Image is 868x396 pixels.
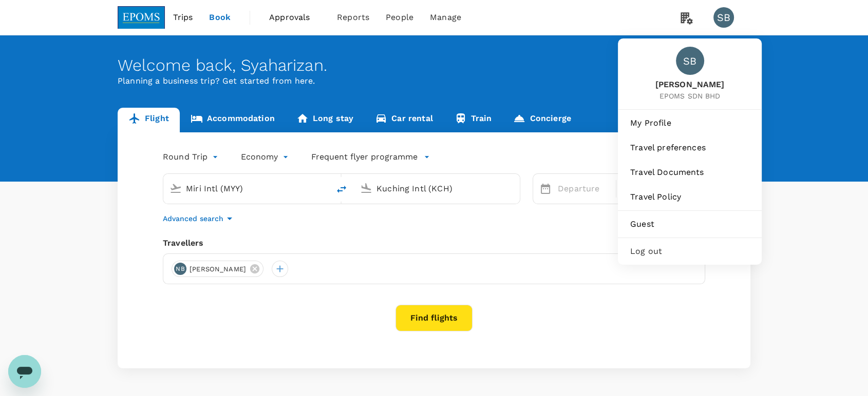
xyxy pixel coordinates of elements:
span: Trips [173,11,193,24]
p: Advanced search [163,213,223,224]
span: Travel Documents [630,166,749,179]
div: SB [713,7,734,28]
button: Open [513,187,515,189]
div: NB[PERSON_NAME] [172,261,263,277]
span: [PERSON_NAME] [655,79,725,91]
button: Frequent flyer programme [311,151,430,163]
span: My Profile [630,117,749,129]
a: Travel Policy [622,186,758,208]
input: Going to [376,181,498,196]
span: Travel preferences [630,142,749,154]
a: Car rental [364,108,444,132]
a: Concierge [502,108,581,132]
span: Reports [337,11,369,24]
span: Guest [630,218,749,230]
p: Frequent flyer programme [311,151,418,163]
p: Planning a business trip? Get started from here. [118,75,750,87]
div: Round Trip [163,149,220,165]
button: Advanced search [163,212,236,225]
a: Travel Documents [622,161,758,184]
a: Long stay [286,108,364,132]
div: Travellers [163,237,705,249]
div: NB [174,263,186,275]
span: Travel Policy [630,191,749,203]
span: Log out [630,245,749,258]
span: EPOMS SDN BHD [655,91,725,101]
span: Book [209,11,231,24]
div: Log out [622,240,758,263]
p: Departure [558,183,610,195]
div: Welcome back , Syaharizan . [118,56,750,75]
iframe: Button to launch messaging window [8,355,41,388]
a: Accommodation [180,108,286,132]
a: Guest [622,213,758,235]
span: Approvals [269,11,320,24]
div: Economy [241,149,291,165]
button: delete [329,177,354,202]
span: People [386,11,413,24]
a: My Profile [622,112,758,134]
span: [PERSON_NAME] [183,264,252,274]
a: Flight [118,108,180,132]
input: Depart from [186,181,308,196]
a: Travel preferences [622,136,758,159]
a: Train [444,108,503,132]
button: Find flights [395,305,473,331]
img: EPOMS SDN BHD [118,6,165,29]
button: Open [322,187,324,189]
span: Manage [430,11,461,24]
div: SB [676,47,704,75]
